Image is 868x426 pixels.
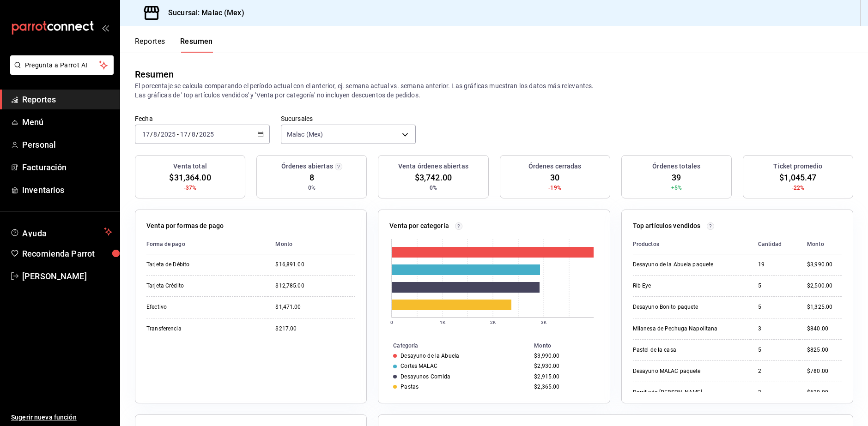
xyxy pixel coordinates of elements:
div: Cortes MALAC [401,363,437,369]
div: Pastas [401,384,419,390]
div: Desayuno de la Abuela paquete [633,261,725,269]
h3: Venta órdenes abiertas [398,162,468,171]
div: Desayuno MALAC paquete [633,367,725,375]
input: -- [153,131,158,138]
div: $2,500.00 [807,282,842,290]
button: open_drawer_menu [102,24,109,31]
h3: Órdenes abiertas [281,162,333,171]
div: Efectivo [146,303,239,311]
span: 30 [550,171,559,184]
h3: Ticket promedio [773,162,822,171]
div: $2,365.00 [534,384,595,390]
div: 5 [758,303,792,311]
span: $3,742.00 [415,171,452,184]
h3: Órdenes totales [652,162,700,171]
div: $12,785.00 [275,282,355,290]
div: Desayunos Comida [401,373,450,380]
div: $1,471.00 [275,303,355,311]
text: 1K [440,320,446,325]
input: -- [180,131,188,138]
button: Pregunta a Parrot AI [10,55,114,75]
span: [PERSON_NAME] [22,270,112,282]
span: / [158,131,160,138]
p: Top artículos vendidos [633,221,701,231]
button: Reportes [135,37,165,53]
text: 0 [390,320,393,325]
div: Tarjeta de Débito [146,261,239,269]
a: Pregunta a Parrot AI [6,67,114,77]
h3: Sucursal: Malac (Mex) [161,7,244,18]
div: $825.00 [807,346,842,354]
div: $620.00 [807,389,842,396]
label: Fecha [135,115,270,122]
input: -- [142,131,150,138]
div: $3,990.00 [807,261,842,269]
span: Reportes [22,93,112,106]
div: Desayuno de la Abuela [401,353,459,359]
p: Venta por categoría [389,221,449,231]
div: Resumen [135,67,174,81]
div: 2 [758,367,792,375]
th: Cantidad [751,234,800,254]
span: -19% [548,184,561,192]
span: 0% [430,184,437,192]
span: Malac (Mex) [287,130,323,139]
div: $840.00 [807,325,842,333]
span: Menú [22,116,112,128]
div: $16,891.00 [275,261,355,269]
span: Ayuda [22,226,100,237]
span: -22% [792,184,805,192]
div: Transferencia [146,325,239,333]
div: 3 [758,325,792,333]
div: 2 [758,389,792,396]
label: Sucursales [281,115,416,122]
span: Sugerir nueva función [11,413,112,422]
text: 3K [541,320,547,325]
input: ---- [199,131,214,138]
div: $1,325.00 [807,303,842,311]
span: 0% [308,184,316,192]
input: -- [191,131,196,138]
th: Monto [268,234,355,254]
h3: Venta total [173,162,206,171]
div: Desayuno Bonito paquete [633,303,725,311]
div: Rib Eye [633,282,725,290]
div: $2,930.00 [534,363,595,369]
div: $217.00 [275,325,355,333]
div: $3,990.00 [534,353,595,359]
div: Pastel de la casa [633,346,725,354]
span: $1,045.47 [779,171,816,184]
th: Forma de pago [146,234,268,254]
h3: Órdenes cerradas [528,162,582,171]
span: $31,364.00 [169,171,211,184]
span: 8 [310,171,314,184]
th: Monto [800,234,842,254]
span: -37% [184,184,197,192]
th: Categoría [378,341,530,351]
span: +5% [671,184,682,192]
input: ---- [160,131,176,138]
span: Facturación [22,161,112,174]
p: Venta por formas de pago [146,221,224,231]
span: Pregunta a Parrot AI [25,60,99,70]
text: 2K [490,320,496,325]
span: / [188,131,191,138]
span: 39 [672,171,681,184]
div: 5 [758,346,792,354]
div: $780.00 [807,367,842,375]
div: 19 [758,261,792,269]
div: $2,915.00 [534,373,595,380]
th: Monto [530,341,609,351]
div: Parrillada [PERSON_NAME] [633,389,725,396]
p: El porcentaje se calcula comparando el período actual con el anterior, ej. semana actual vs. sema... [135,81,853,100]
span: Inventarios [22,184,112,196]
span: - [177,131,179,138]
span: Personal [22,138,112,151]
div: Tarjeta Crédito [146,282,239,290]
span: Recomienda Parrot [22,247,112,260]
div: 5 [758,282,792,290]
span: / [196,131,199,138]
span: / [150,131,153,138]
button: Resumen [180,37,213,53]
div: Milanesa de Pechuga Napolitana [633,325,725,333]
